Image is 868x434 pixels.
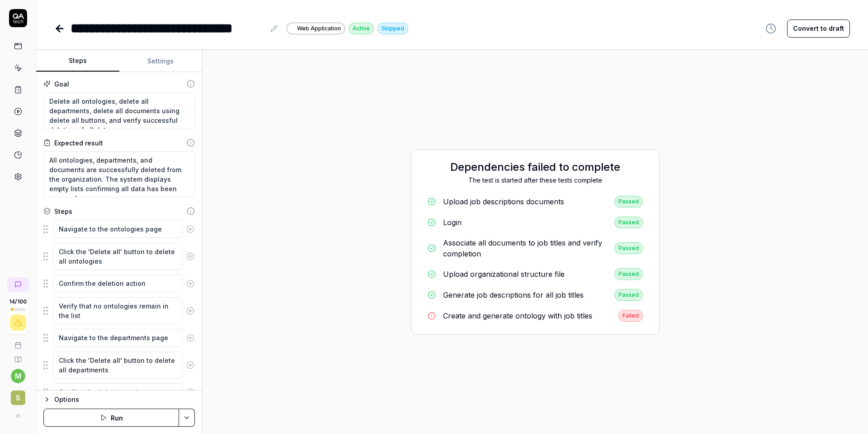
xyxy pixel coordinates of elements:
[43,383,195,402] div: Suggestions
[443,196,564,207] div: Upload job descriptions documents
[443,310,592,321] div: Create and generate ontology with job titles
[420,192,650,211] a: Upload job descriptions documentsPassed
[43,297,195,325] div: Suggestions
[54,79,69,89] div: Goal
[618,310,643,322] div: Failed
[183,302,198,320] button: Remove step
[54,207,72,216] div: Steps
[420,306,650,325] a: Create and generate ontology with job titlesFailed
[443,269,565,280] div: Upload organizational structure file
[787,19,850,38] button: Convert to draft
[43,409,179,427] button: Run
[11,369,25,383] button: m
[4,383,32,407] button: S
[443,217,462,228] div: Login
[43,242,195,270] div: Suggestions
[119,50,203,72] button: Settings
[183,220,198,238] button: Remove step
[420,285,650,304] a: Generate job descriptions for all job titlesPassed
[183,247,198,265] button: Remove step
[4,334,32,349] a: Book a call with us
[614,196,643,207] div: Passed
[43,328,195,347] div: Suggestions
[7,277,29,292] a: New conversation
[4,349,32,363] a: Documentation
[287,22,345,34] a: Web Application
[183,275,198,293] button: Remove step
[614,217,643,228] div: Passed
[443,237,607,259] div: Associate all documents to job titles and verify completion
[420,265,650,284] a: Upload organizational structure filePassed
[614,242,643,254] div: Passed
[614,268,643,280] div: Passed
[614,289,643,301] div: Passed
[183,383,198,401] button: Remove step
[43,274,195,293] div: Suggestions
[36,50,119,72] button: Steps
[43,220,195,239] div: Suggestions
[443,289,584,300] div: Generate job descriptions for all job titles
[183,329,198,347] button: Remove step
[54,394,195,405] div: Options
[420,175,650,185] div: The test is started after these tests complete
[420,159,650,175] h2: Dependencies failed to complete
[43,394,195,405] button: Options
[183,356,198,374] button: Remove step
[760,19,782,38] button: View version history
[11,391,25,405] span: S
[349,23,374,34] div: Active
[54,138,103,148] div: Expected result
[43,351,195,379] div: Suggestions
[297,24,341,33] span: Web Application
[420,213,650,232] a: LoginPassed
[377,23,408,34] div: Skipped
[9,299,27,304] span: 14 / 100
[420,234,650,263] a: Associate all documents to job titles and verify completionPassed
